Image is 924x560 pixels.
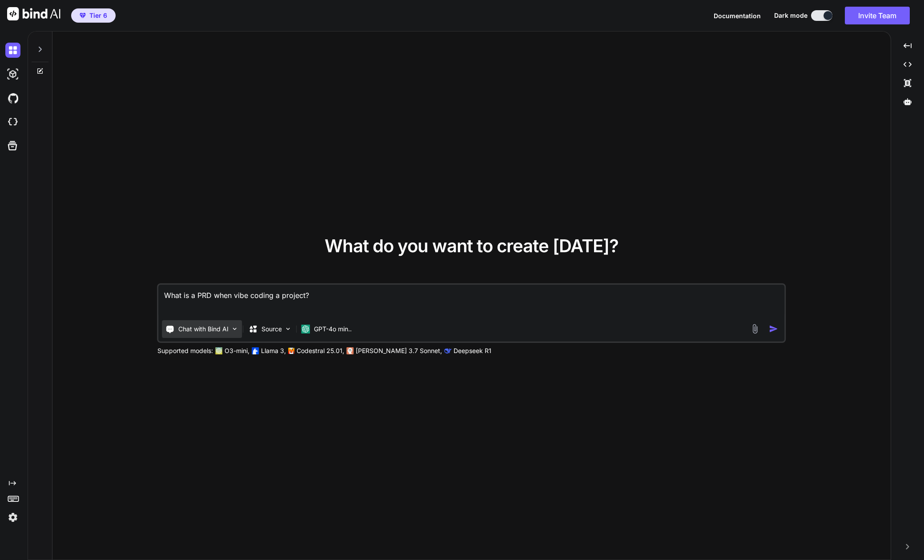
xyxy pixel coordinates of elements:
[769,324,778,334] img: icon
[285,325,292,333] img: Pick Models
[5,115,20,130] img: cloudideIcon
[71,8,116,23] button: premiumTier 6
[289,348,295,354] img: Mistral-AI
[231,325,239,333] img: Pick Tools
[216,347,223,354] img: GPT-4
[178,325,229,334] p: Chat with Bind AI
[347,347,354,354] img: claude
[714,12,761,20] span: Documentation
[159,285,785,318] textarea: What is a PRD when vibe coding a project?
[261,325,282,334] p: Source
[225,346,249,355] p: O3-mini,
[89,11,107,20] span: Tier 6
[5,67,20,82] img: darkAi-studio
[252,347,259,354] img: Llama2
[356,346,442,355] p: [PERSON_NAME] 3.7 Sonnet,
[297,346,344,355] p: Codestral 25.01,
[445,347,452,354] img: claude
[454,346,491,355] p: Deepseek R1
[714,11,761,20] button: Documentation
[774,11,807,20] span: Dark mode
[845,7,910,24] button: Invite Team
[80,13,86,18] img: premium
[750,324,760,334] img: attachment
[314,325,352,334] p: GPT-4o min..
[301,325,310,334] img: GPT-4o mini
[5,510,20,525] img: settings
[261,346,286,355] p: Llama 3,
[7,7,60,20] img: Bind AI
[5,91,20,106] img: githubDark
[325,235,619,257] span: What do you want to create [DATE]?
[5,43,20,58] img: darkChat
[157,346,213,355] p: Supported models:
